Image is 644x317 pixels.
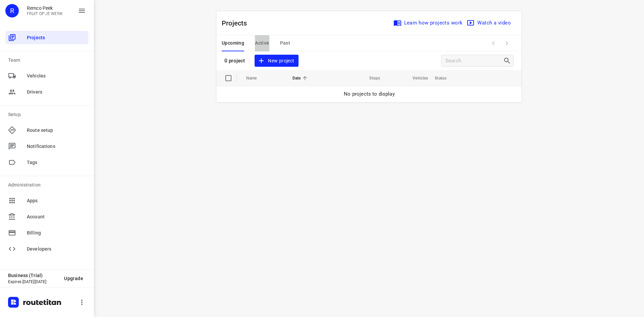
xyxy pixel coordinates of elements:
div: Drivers [5,85,89,99]
span: Name [246,74,266,82]
div: Projects [5,31,89,44]
p: Team [8,57,89,64]
span: Apps [27,197,86,204]
span: New project [259,57,294,65]
div: Billing [5,226,89,240]
span: Vehicles [27,72,86,80]
span: Vehicles [404,74,428,82]
div: Search [503,57,513,65]
button: New project [255,55,298,67]
span: Account [27,213,86,220]
span: Stops [361,74,380,82]
p: Business (Trial) [8,273,59,278]
p: Projects [222,18,253,28]
span: Status [435,74,455,82]
p: FRUIT OP JE WERK [27,11,63,16]
p: 0 project [224,58,245,64]
span: Drivers [27,89,86,96]
div: Notifications [5,140,89,153]
span: Upcoming [222,39,244,47]
span: Date [292,74,310,82]
div: Route setup [5,123,89,137]
span: Developers [27,246,86,253]
span: Billing [27,229,86,236]
span: Tags [27,159,86,166]
span: Previous Page [487,37,500,50]
span: Next Page [500,37,514,50]
div: Account [5,210,89,223]
input: Search projects [445,56,503,66]
p: Expires [DATE][DATE] [8,279,59,284]
div: R [5,4,19,17]
span: Upgrade [64,276,83,281]
div: Developers [5,242,89,256]
div: Vehicles [5,69,89,83]
div: Apps [5,194,89,207]
span: Active [255,39,269,47]
div: Tags [5,156,89,169]
span: Route setup [27,127,86,134]
span: Past [280,39,290,47]
p: Remco Peek [27,5,63,11]
button: Upgrade [59,272,89,284]
p: Setup [8,111,89,118]
span: Notifications [27,143,86,150]
p: Administration [8,181,89,189]
span: Projects [27,34,86,41]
